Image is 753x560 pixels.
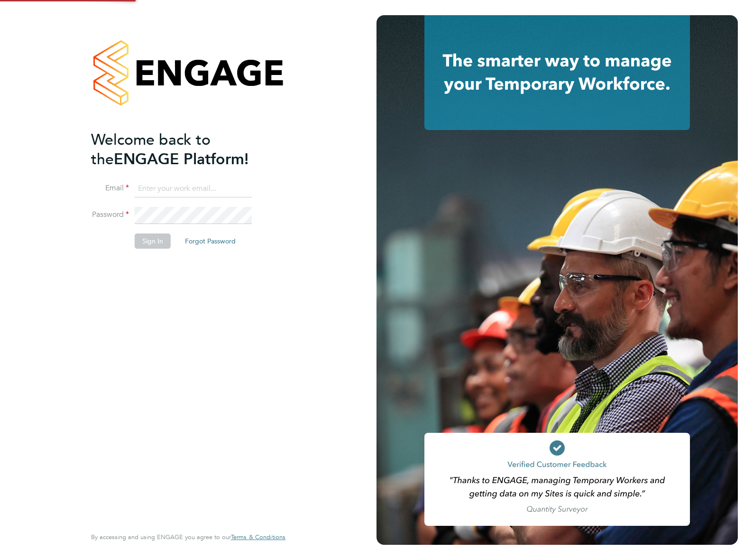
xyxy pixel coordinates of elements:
label: Password [91,210,129,220]
button: Forgot Password [177,233,243,249]
label: Email [91,183,129,193]
span: By accessing and using ENGAGE you agree to our [91,533,285,541]
h2: ENGAGE Platform! [91,130,276,169]
input: Enter your work email... [135,180,252,197]
button: Sign In [135,233,171,249]
span: Terms & Conditions [231,533,285,541]
a: Terms & Conditions [231,533,285,541]
span: Welcome back to the [91,131,211,168]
